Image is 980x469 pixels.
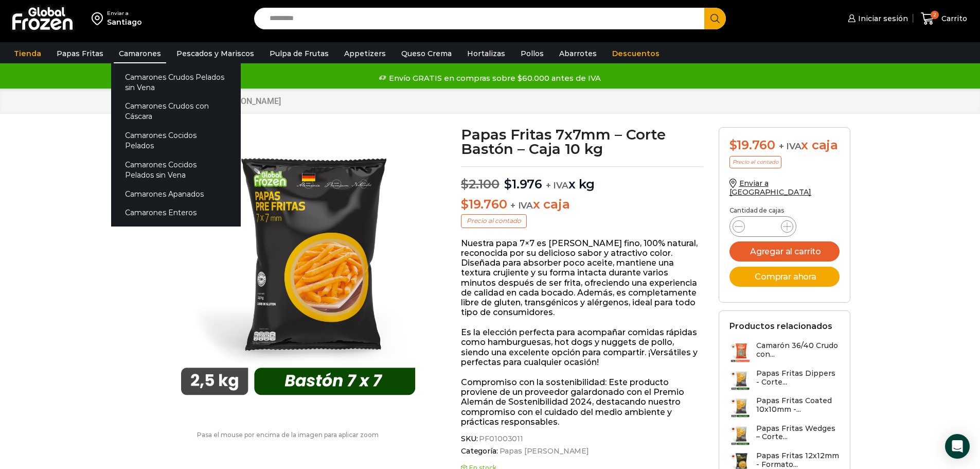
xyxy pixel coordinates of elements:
span: + IVA [546,180,568,190]
a: Papas [PERSON_NAME] [498,447,589,456]
div: 1 / 3 [157,127,439,410]
a: Camarón 36/40 Crudo con... [729,341,840,363]
p: Cantidad de cajas [729,207,840,214]
p: Pasa el mouse por encima de la imagen para aplicar zoom [130,431,446,439]
h3: Camarón 36/40 Crudo con... [756,341,840,359]
a: Camarones [114,44,166,63]
div: Enviar a [107,10,142,17]
bdi: 19.760 [461,197,507,212]
button: Agregar al carrito [729,241,840,262]
button: Comprar ahora [729,267,840,287]
a: Papas Fritas Coated 10x10mm -... [729,396,840,419]
p: Es la elección perfecta para acompañar comidas rápidas como hamburguesas, hot dogs y nuggets de p... [461,327,703,367]
span: $ [729,137,737,152]
a: Descuentos [607,44,665,63]
img: address-field-icon.svg [92,10,107,27]
p: Nuestra papa 7×7 es [PERSON_NAME] fino, 100% natural, reconocida por su delicioso sabor y atracti... [461,238,703,318]
span: $ [461,177,469,192]
span: Categoría: [461,447,703,456]
a: Appetizers [339,44,391,63]
h3: Papas Fritas Dippers - Corte... [756,369,840,387]
bdi: 19.760 [729,137,775,152]
a: Pescados y Mariscos [171,44,259,63]
h3: Papas Fritas Coated 10x10mm -... [756,396,840,414]
bdi: 2.100 [461,177,500,192]
h3: Papas Fritas Wedges – Corte... [756,424,840,442]
input: Product quantity [753,219,773,234]
button: Search button [704,8,726,29]
p: Precio al contado [729,156,781,168]
span: $ [461,197,469,212]
span: + IVA [510,200,533,211]
a: Camarones Apanados [111,184,241,203]
div: Santiago [107,17,142,27]
h3: Papas Fritas 12x12mm - Formato... [756,451,840,469]
a: Abarrotes [554,44,602,63]
p: x kg [461,166,703,192]
a: Queso Crema [396,44,457,63]
a: Camarones Cocidos Pelados sin Vena [111,155,241,184]
a: Hortalizas [462,44,510,63]
a: Camarones Crudos Pelados sin Vena [111,67,241,97]
a: Papas Fritas Wedges – Corte... [729,424,840,446]
p: Compromiso con la sostenibilidad: Este producto proviene de un proveedor galardonado con el Premi... [461,377,703,427]
h2: Productos relacionados [729,321,832,331]
p: Precio al contado [461,214,527,228]
a: Pulpa de Frutas [264,44,334,63]
div: Open Intercom Messenger [945,434,970,459]
span: SKU: [461,435,703,443]
div: x caja [729,138,840,153]
span: $ [504,177,512,192]
h1: Papas Fritas 7x7mm – Corte Bastón – Caja 10 kg [461,127,703,156]
a: Enviar a [GEOGRAPHIC_DATA] [729,179,812,197]
a: Papas Fritas Dippers - Corte... [729,369,840,391]
p: x caja [461,197,703,212]
a: Tienda [9,44,46,63]
a: Pollos [515,44,549,63]
a: Papas Fritas [51,44,109,63]
img: 7x7 [157,127,439,410]
bdi: 1.976 [504,177,542,192]
a: Camarones Cocidos Pelados [111,126,241,155]
a: Camarones Enteros [111,203,241,222]
span: PF01003011 [477,435,523,443]
a: Camarones Crudos con Cáscara [111,97,241,126]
